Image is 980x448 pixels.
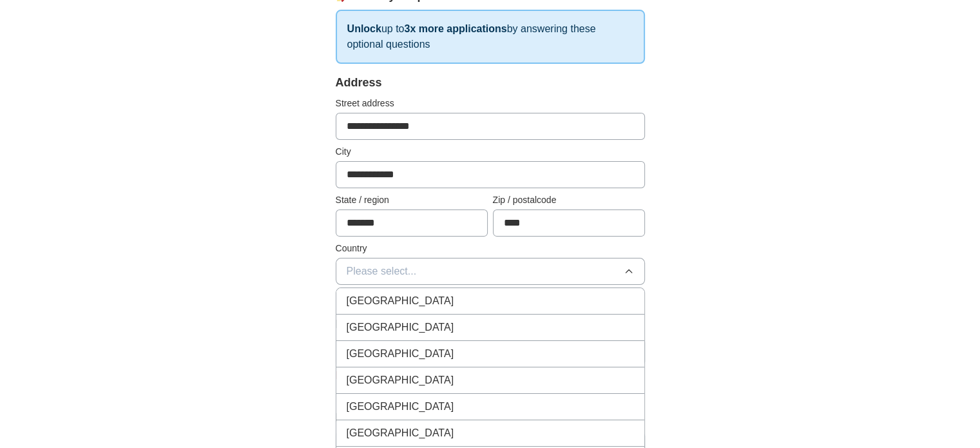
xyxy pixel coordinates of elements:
span: [GEOGRAPHIC_DATA] [347,346,454,362]
p: up to by answering these optional questions [336,10,645,64]
span: [GEOGRAPHIC_DATA] [347,373,454,388]
label: City [336,145,645,159]
button: Please select... [336,258,645,285]
span: [GEOGRAPHIC_DATA] [347,293,454,309]
label: Street address [336,97,645,110]
span: [GEOGRAPHIC_DATA] [347,425,454,441]
span: [GEOGRAPHIC_DATA] [347,399,454,414]
label: State / region [336,193,488,207]
label: Country [336,242,645,255]
label: Zip / postalcode [493,193,645,207]
div: Address [336,74,645,92]
strong: 3x more applications [404,23,506,34]
strong: Unlock [347,23,381,34]
span: Please select... [347,264,417,279]
span: [GEOGRAPHIC_DATA] [347,320,454,335]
